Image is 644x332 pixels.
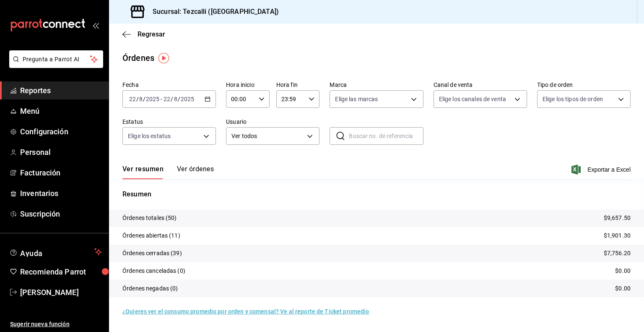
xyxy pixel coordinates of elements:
span: / [143,96,145,102]
span: Regresar [138,30,165,38]
span: Inventarios [20,188,102,199]
label: Hora inicio [226,82,270,88]
div: navigation tabs [122,165,214,179]
button: Regresar [122,30,165,38]
button: Exportar a Excel [573,165,631,175]
label: Canal de venta [434,82,527,88]
span: Personal [20,146,102,158]
p: Resumen [122,189,631,199]
h3: Sucursal: Tezcalli ([GEOGRAPHIC_DATA]) [146,7,279,17]
button: Ver resumen [122,165,164,179]
p: Órdenes canceladas (0) [122,267,185,275]
label: Tipo de orden [537,82,631,88]
input: -- [129,96,136,102]
span: - [161,96,162,102]
span: Facturación [20,167,102,178]
span: [PERSON_NAME] [20,287,102,298]
p: $7,756.20 [604,249,631,258]
span: / [171,96,173,102]
span: Elige las marcas [335,95,378,103]
label: Marca [330,82,423,88]
p: $0.00 [615,267,631,275]
span: Ver todos [231,132,304,141]
input: ---- [145,96,160,102]
span: / [136,96,139,102]
p: $1,901.30 [604,231,631,240]
p: Órdenes cerradas (39) [122,249,182,258]
label: Usuario [226,119,319,125]
p: Órdenes abiertas (11) [122,231,180,240]
input: Buscar no. de referencia [349,128,423,144]
input: -- [139,96,143,102]
span: Ayuda [20,247,91,257]
span: Sugerir nueva función [10,320,102,329]
span: Configuración [20,126,102,137]
button: Ver órdenes [177,165,214,179]
span: Elige los canales de venta [439,95,506,103]
a: Pregunta a Parrot AI [6,61,103,70]
input: ---- [180,96,195,102]
span: Pregunta a Parrot AI [23,55,90,64]
p: $0.00 [615,284,631,293]
span: Elige los tipos de orden [543,95,603,103]
button: open_drawer_menu [92,22,99,29]
label: Estatus [122,119,216,125]
span: Elige los estatus [128,132,171,140]
button: Pregunta a Parrot AI [9,50,103,68]
span: Suscripción [20,208,102,220]
a: ¿Quieres ver el consumo promedio por orden y comensal? Ve al reporte de Ticket promedio [122,308,369,315]
div: Órdenes [122,52,154,64]
span: Recomienda Parrot [20,266,102,277]
p: Órdenes negadas (0) [122,284,178,293]
span: / [178,96,180,102]
input: -- [163,96,171,102]
span: Menú [20,105,102,117]
img: Tooltip marker [158,53,169,63]
span: Reportes [20,85,102,96]
label: Fecha [122,82,216,88]
p: Órdenes totales (50) [122,214,177,222]
input: -- [174,96,178,102]
label: Hora fin [276,82,320,88]
p: $9,657.50 [604,214,631,222]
